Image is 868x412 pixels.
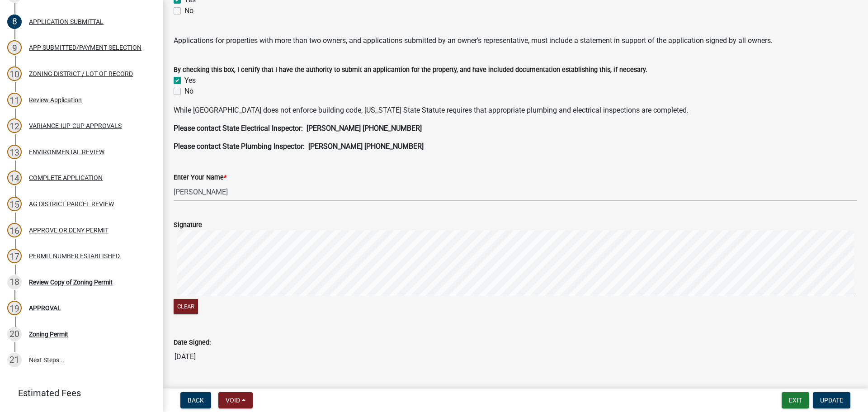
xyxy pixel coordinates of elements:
div: 14 [7,170,22,185]
div: 9 [7,40,22,55]
p: While [GEOGRAPHIC_DATA] does not enforce building code, [US_STATE] State Statute requires that ap... [174,105,857,116]
div: 15 [7,197,22,211]
button: Back [180,392,211,408]
div: PERMIT NUMBER ESTABLISHED [29,253,120,259]
div: 12 [7,118,22,133]
div: APP SUBMITTED/PAYMENT SELECTION [29,44,142,51]
div: 21 [7,353,22,367]
div: APPROVE OR DENY PERMIT [29,227,108,233]
strong: Please contact State Electrical Inspector: [PERSON_NAME] [PHONE_NUMBER] [174,124,422,133]
label: By checking this box, I certify that I have the authority to submit an applicantion for the prope... [174,67,647,73]
div: Review Application [29,97,82,103]
label: Date Signed: [174,340,211,346]
div: COMPLETE APPLICATION [29,175,103,181]
div: ENVIRONMENTAL REVIEW [29,149,104,155]
label: No [184,86,193,97]
div: 13 [7,145,22,159]
label: No [184,5,193,16]
div: 17 [7,249,22,263]
div: 20 [7,327,22,341]
span: Update [820,397,843,404]
div: Zoning Permit [29,331,68,337]
div: 11 [7,93,22,107]
button: Update [813,392,850,408]
div: 18 [7,275,22,289]
div: 16 [7,223,22,237]
div: AG DISTRICT PARCEL REVIEW [29,201,114,207]
div: APPLICATION SUBMITTAL [29,19,104,25]
div: 19 [7,301,22,315]
span: Back [188,397,204,404]
button: Void [218,392,253,408]
div: Applications for properties with more than two owners, and applications submitted by an owner's r... [174,24,857,46]
label: Enter Your Name [174,175,226,181]
button: Clear [174,299,198,314]
button: Exit [782,392,809,408]
strong: Please contact State Plumbing Inspector: [PERSON_NAME] [PHONE_NUMBER] [174,142,424,151]
label: Yes [184,75,196,86]
div: Review Copy of Zoning Permit [29,279,113,285]
div: APPROVAL [29,305,61,311]
span: Void [226,397,240,404]
div: 8 [7,14,22,29]
div: ZONING DISTRICT / LOT OF RECORD [29,71,133,77]
label: Signature [174,222,202,228]
a: Estimated Fees [7,384,148,402]
div: VARIANCE-IUP-CUP APPROVALS [29,123,122,129]
div: 10 [7,66,22,81]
